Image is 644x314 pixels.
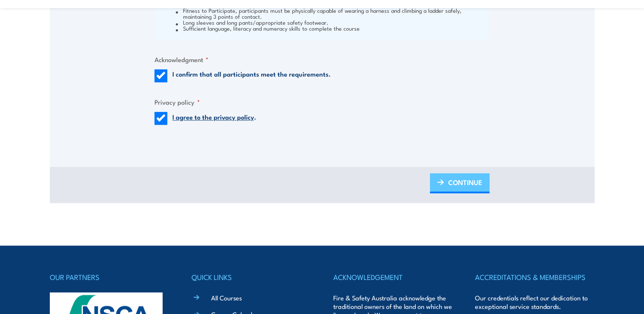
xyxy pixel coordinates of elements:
li: Fitness to Participate, participants must be physically capable of wearing a harness and climbing... [176,7,487,19]
a: All Courses [211,293,242,302]
span: CONTINUE [448,171,482,194]
h4: OUR PARTNERS [50,271,169,283]
a: I agree to the privacy policy [172,112,254,121]
h4: QUICK LINKS [192,271,311,283]
h4: ACKNOWLEDGEMENT [333,271,452,283]
a: CONTINUE [430,173,489,193]
legend: Privacy policy [155,97,200,107]
li: Long sleeves and long pants/appropriate safety footwear. [176,19,487,25]
h4: ACCREDITATIONS & MEMBERSHIPS [475,271,594,283]
label: . [172,112,256,125]
p: Our credentials reflect our dedication to exceptional service standards. [475,294,594,311]
legend: Acknowledgment [155,54,209,64]
li: Sufficient language, literacy and numeracy skills to complete the course [176,25,487,31]
label: I confirm that all participants meet the requirements. [172,69,331,82]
